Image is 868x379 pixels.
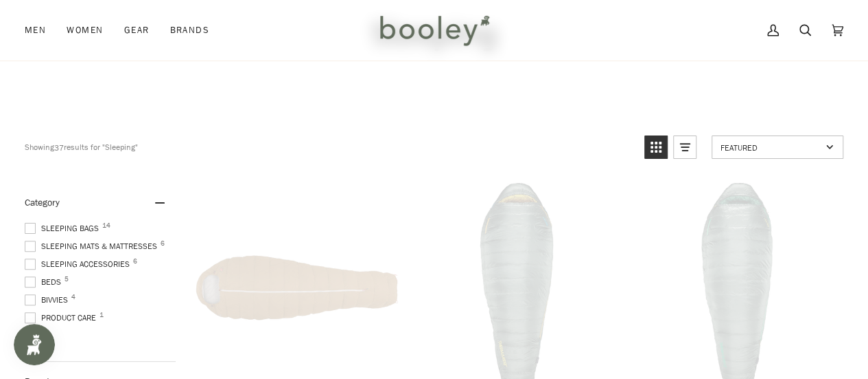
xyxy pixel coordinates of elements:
a: Sort options [712,136,843,159]
span: 6 [161,240,165,247]
span: Gear [124,23,150,37]
span: Category [25,196,60,209]
span: 14 [102,222,110,229]
span: Product Care [25,312,100,324]
div: Showing results for "Sleeping" [25,136,634,159]
span: 6 [133,258,137,265]
span: Women [67,23,103,37]
span: Sleeping Accessories [25,258,134,270]
span: Bivvies [25,294,72,306]
a: View grid mode [644,136,668,159]
b: 37 [54,142,64,153]
span: Sleeping Mats & Mattresses [25,240,161,252]
iframe: Button to open loyalty program pop-up [14,324,55,365]
span: Brands [169,23,209,37]
span: 5 [64,276,69,283]
span: 4 [71,294,75,301]
img: Booley [374,10,494,50]
span: Beds [25,276,65,288]
span: 1 [99,312,104,318]
span: Men [25,23,46,37]
a: View list mode [673,136,696,159]
span: Featured [720,142,821,153]
span: Sleeping Bags [25,222,103,235]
